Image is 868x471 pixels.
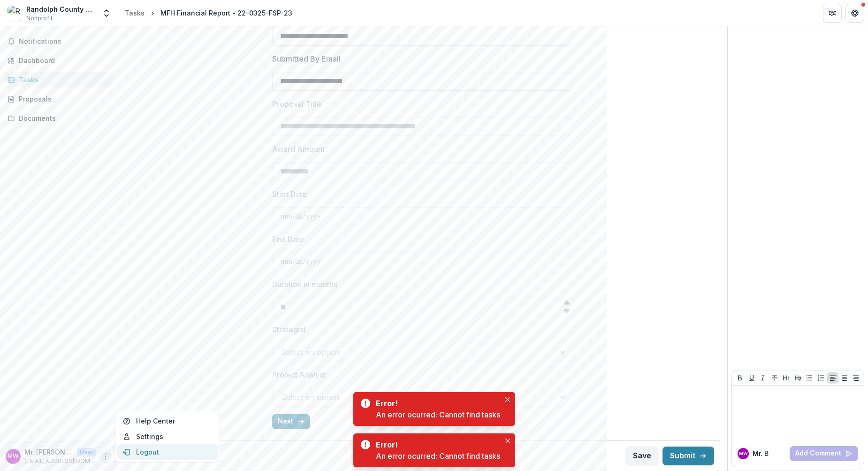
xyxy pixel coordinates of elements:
[746,372,757,384] button: Underline
[272,234,304,245] p: End Date
[121,6,296,20] nav: breadcrumb
[4,34,113,49] button: Notifications
[19,55,106,65] div: Dashboard
[272,279,337,290] p: Duration in months
[272,143,325,155] p: Award Amount
[739,451,748,456] div: Mr. Brian Williams
[4,110,113,126] a: Documents
[734,372,746,384] button: Bold
[24,457,96,465] p: [EMAIL_ADDRESS][DOMAIN_NAME]
[792,372,804,384] button: Heading 2
[769,372,780,384] button: Strike
[4,53,113,68] a: Dashboard
[272,98,321,110] p: Proposal Title
[625,447,659,465] button: Save
[753,448,769,458] p: Mr. B
[757,372,769,384] button: Italicize
[662,447,714,465] button: Submit
[827,372,838,384] button: Align Left
[121,6,148,20] a: Tasks
[376,450,500,462] div: An error ocurred: Cannot find tasks
[502,394,513,405] button: Close
[8,6,23,21] img: Randolph County Caring Community Inc
[376,409,500,420] div: An error ocurred: Cannot find tasks
[8,453,19,459] div: Mr. Brian Williams
[26,14,53,23] span: Nonprofit
[125,8,145,18] div: Tasks
[272,53,341,64] p: Submitted By Email
[272,324,306,335] p: Strategist
[850,372,861,384] button: Align Right
[376,439,496,450] div: Error!
[272,188,307,200] p: Start Date
[160,8,292,18] div: MFH Financial Report - 22-0325-FSP-23
[804,372,815,384] button: Bullet List
[815,372,827,384] button: Ordered List
[376,398,496,409] div: Error!
[781,372,792,384] button: Heading 1
[100,451,111,462] button: More
[24,447,73,457] p: Mr. [PERSON_NAME]
[4,91,113,107] a: Proposals
[77,448,96,456] p: User
[19,113,106,123] div: Documents
[19,38,109,46] span: Notifications
[19,75,106,85] div: Tasks
[19,94,106,104] div: Proposals
[4,72,113,87] a: Tasks
[823,4,842,23] button: Partners
[26,4,96,14] div: Randolph County Caring Community Inc
[100,4,113,23] button: Open entity switcher
[845,4,864,23] button: Get Help
[502,435,513,447] button: Close
[790,446,858,461] button: Add Comment
[839,372,850,384] button: Align Center
[272,369,326,380] p: Project Analyst
[272,414,310,429] button: Next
